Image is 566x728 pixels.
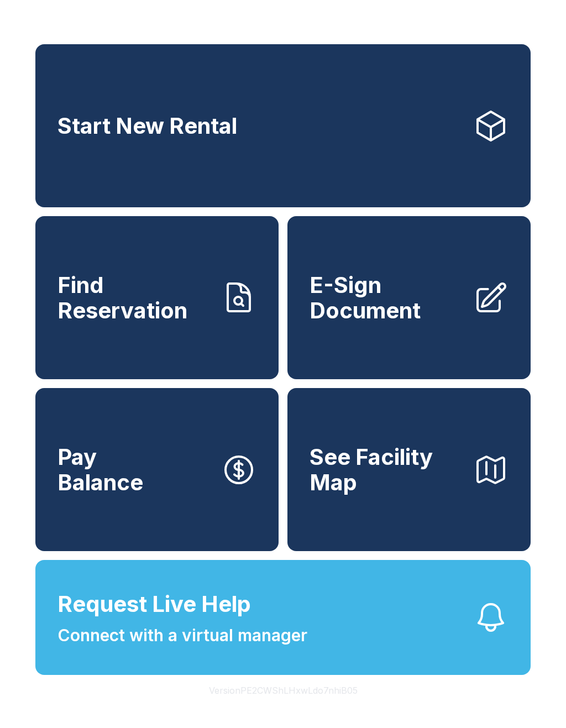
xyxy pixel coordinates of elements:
[35,560,531,675] button: Request Live HelpConnect with a virtual manager
[57,113,237,139] span: Start New Rental
[57,623,307,648] span: Connect with a virtual manager
[310,273,464,323] span: E-Sign Document
[35,44,531,207] a: Start New Rental
[57,588,251,621] span: Request Live Help
[57,273,212,323] span: Find Reservation
[310,444,464,495] span: See Facility Map
[35,388,279,551] a: PayBalance
[35,216,279,379] a: Find Reservation
[200,675,366,706] button: VersionPE2CWShLHxwLdo7nhiB05
[287,388,531,551] button: See Facility Map
[57,444,143,495] span: Pay Balance
[287,216,531,379] a: E-Sign Document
